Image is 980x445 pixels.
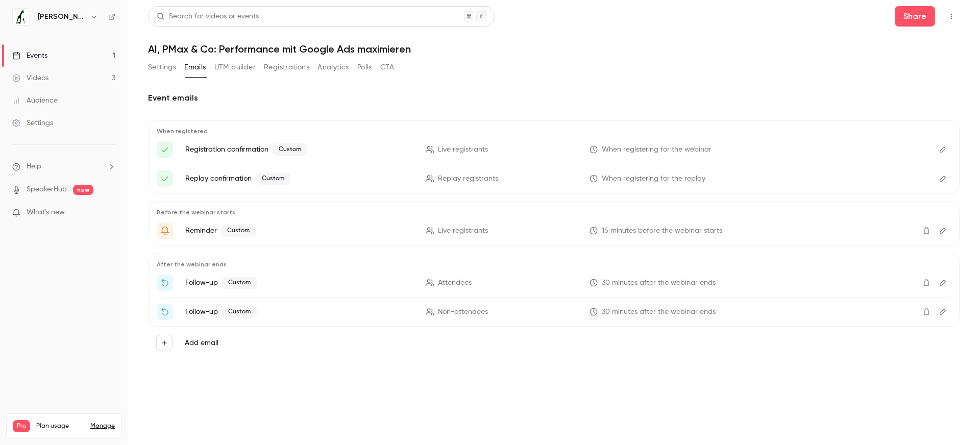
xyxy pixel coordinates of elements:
button: Analytics [317,59,349,76]
span: Custom [222,277,257,289]
span: What's new [27,207,65,218]
li: {{ event_name }} geht bald live [157,222,951,239]
button: Delete [918,304,935,320]
span: When registering for the webinar [602,144,712,155]
label: Add email [185,338,218,348]
li: Dein Zugangs-Link für das Google Ads Webinar [157,141,951,158]
span: Live registrants [438,226,488,236]
button: Delete [918,222,935,239]
span: Replay registrants [438,174,498,184]
p: Before the webinar starts [157,208,951,216]
button: Polls [357,59,372,76]
span: 3 [100,434,103,440]
button: Edit [935,222,951,239]
p: Replay confirmation [185,172,413,185]
span: Custom [256,172,290,185]
span: Custom [222,306,257,318]
p: After the webinar ends [157,260,951,268]
div: Videos [12,73,48,83]
p: When registered [157,127,951,135]
p: Follow-up [185,277,413,289]
span: new [73,185,93,195]
p: Reminder [185,225,413,237]
p: / 90 [100,432,115,441]
span: Non-attendees [438,307,488,317]
button: Emails [184,59,206,76]
button: UTM builder [214,59,256,76]
button: Delete [918,275,935,291]
span: Live registrants [438,144,488,155]
div: Audience [12,95,58,106]
h6: [PERSON_NAME] von [PERSON_NAME] IMPACT [38,12,86,22]
span: 30 minutes after the webinar ends [602,278,716,288]
h1: AI, PMax & Co: Performance mit Google Ads maximieren [148,43,960,55]
span: When registering for the replay [602,174,705,184]
p: Videos [13,432,32,441]
li: Dein Zugangs-Link zur Aufzeichnung von {{ event_name }}! [157,170,951,187]
span: Custom [273,143,307,156]
span: Pro [13,420,30,432]
button: Registrations [264,59,309,76]
span: 15 minutes before the webinar starts [602,226,722,236]
span: 30 minutes after the webinar ends [602,307,716,317]
button: Edit [935,275,951,291]
div: Search for videos or events [157,11,259,22]
span: Custom [221,225,256,237]
button: Edit [935,170,951,187]
button: Settings [148,59,176,76]
span: Attendees [438,278,472,288]
button: CTA [380,59,394,76]
iframe: Noticeable Trigger [103,208,115,217]
div: Events [12,51,47,61]
button: Share [895,6,935,27]
p: Registration confirmation [185,143,413,156]
span: Plan usage [36,422,84,430]
h2: Event emails [148,92,960,104]
span: Help [27,161,41,172]
li: Thanks for attending {{ event_name }} [157,275,951,291]
li: Watch the replay of {{ event_name }} [157,304,951,320]
div: Settings [12,118,53,128]
p: Follow-up [185,306,413,318]
li: help-dropdown-opener [12,161,115,172]
a: SpeakerHub [27,184,67,195]
button: Edit [935,304,951,320]
button: Edit [935,141,951,158]
a: Manage [90,422,115,430]
img: Jung von Matt IMPACT [13,9,29,25]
